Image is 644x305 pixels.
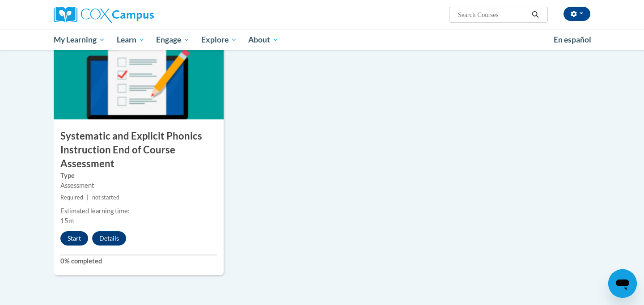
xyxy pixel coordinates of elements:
span: not started [92,194,119,201]
div: Main menu [40,30,604,50]
a: Engage [150,30,195,50]
input: Search Courses [457,9,529,20]
label: 0% completed [60,256,217,266]
span: Learn [117,34,145,45]
div: Assessment [60,181,217,191]
iframe: Button to launch messaging window [608,269,637,298]
span: Explore [201,34,237,45]
a: Cox Campus [54,7,224,23]
a: My Learning [48,30,111,50]
img: Course Image [54,30,224,119]
span: Engage [156,34,190,45]
a: En español [548,30,597,49]
img: Cox Campus [54,7,154,23]
button: Account Settings [563,7,590,21]
button: Search [529,9,542,20]
span: Required [60,194,83,201]
span: 15m [60,217,74,225]
h3: Systematic and Explicit Phonics Instruction End of Course Assessment [54,129,224,170]
span: About [248,34,279,45]
button: Start [60,231,88,246]
a: About [243,30,285,50]
span: | [87,194,89,201]
div: Estimated learning time: [60,206,217,216]
button: Details [92,231,126,246]
a: Explore [195,30,243,50]
label: Type [60,171,217,181]
span: My Learning [54,34,105,45]
a: Learn [111,30,151,50]
span: En español [554,35,591,44]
